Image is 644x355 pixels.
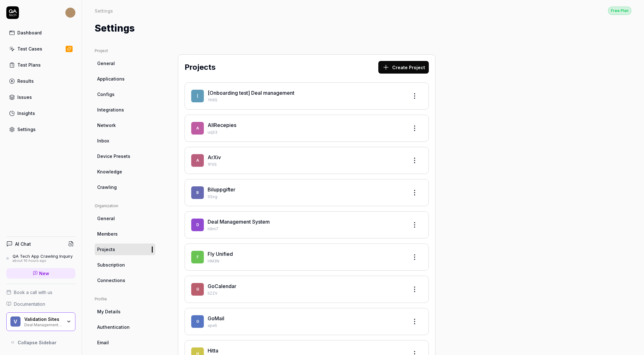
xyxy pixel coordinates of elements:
span: A [191,154,204,167]
span: [ [191,90,204,102]
p: ape5 [208,323,403,328]
a: Results [6,75,75,87]
div: Organization [95,203,155,209]
span: Collapse Sidebar [18,339,56,346]
a: Documentation [6,301,75,307]
a: Dashboard [6,27,75,39]
span: Authentication [97,324,130,330]
span: Crawling [97,184,117,190]
span: V [10,316,21,327]
a: Deal Management System [208,219,270,225]
a: Subscription [95,259,155,271]
span: Documentation [14,301,45,307]
span: Book a call with us [14,289,52,296]
a: Device Presets [95,150,155,162]
a: Connections [95,274,155,286]
h1: Settings [95,21,135,35]
a: Insights [6,107,75,119]
div: QA Tech App Crawling Inquiry [13,254,73,259]
a: Projects [95,244,155,255]
span: B [191,186,204,199]
span: Device Presets [97,153,130,159]
span: Subscription [97,262,125,268]
a: General [95,213,155,224]
div: Profile [95,296,155,302]
a: Configs [95,88,155,100]
button: Create Project [378,61,429,74]
span: General [97,215,115,222]
div: Settings [95,8,113,14]
a: ArXiv [208,154,221,160]
span: Configs [97,91,115,98]
p: SSxg [208,194,403,200]
div: Project [95,48,155,54]
h4: AI Chat [15,241,31,247]
span: Inbox [97,137,109,144]
a: Fly Unified [208,251,233,257]
a: Applications [95,73,155,85]
p: 1PXS [208,162,403,167]
div: about 16 hours ago [13,259,73,263]
a: Authentication [95,321,155,333]
a: Email [95,337,155,348]
button: VValidation SitesDeal Management System [6,312,75,331]
span: Connections [97,277,125,284]
a: Inbox [95,135,155,147]
span: G [191,315,204,328]
a: Free Plan [608,6,631,15]
div: Results [17,78,34,84]
a: Knowledge [95,166,155,177]
div: Test Cases [17,45,42,52]
a: QA Tech App Crawling Inquiryabout 16 hours ago [6,254,75,263]
p: uqS3 [208,129,403,135]
a: Test Cases [6,43,75,55]
a: Test Plans [6,59,75,71]
div: Issues [17,94,32,100]
span: New [39,270,49,277]
a: GoMail [208,315,224,322]
a: Settings [6,123,75,135]
span: Email [97,339,109,346]
p: Yh6S [208,97,403,103]
a: Integrations [95,104,155,116]
a: New [6,268,75,279]
span: F [191,251,204,263]
span: A [191,122,204,135]
span: Projects [97,246,115,253]
a: AllRecepies [208,122,236,128]
span: Network [97,122,116,129]
p: 5ZZV [208,291,403,296]
a: [Onboarding test] Deal management [208,90,294,96]
p: h9m7 [208,226,403,232]
a: Hitta [208,347,218,354]
span: D [191,219,204,231]
a: My Details [95,306,155,317]
h2: Projects [185,62,216,73]
a: General [95,57,155,69]
span: General [97,60,115,67]
span: My Details [97,308,121,315]
div: Dashboard [17,29,42,36]
span: Integrations [97,106,124,113]
span: Members [97,231,118,237]
span: Applications [97,75,125,82]
a: Network [95,119,155,131]
div: Settings [17,126,36,133]
div: Test Plans [17,62,41,68]
a: Issues [6,91,75,103]
span: G [191,283,204,296]
div: Deal Management System [24,322,62,327]
a: Book a call with us [6,289,75,296]
button: Collapse Sidebar [6,336,75,349]
div: Insights [17,110,35,117]
a: Members [95,228,155,240]
span: Knowledge [97,168,122,175]
p: HM3N [208,258,403,264]
div: Free Plan [608,7,631,15]
a: Crawling [95,181,155,193]
div: Validation Sites [24,316,62,322]
a: Biluppgifter [208,186,235,193]
a: GoCalendar [208,283,236,289]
